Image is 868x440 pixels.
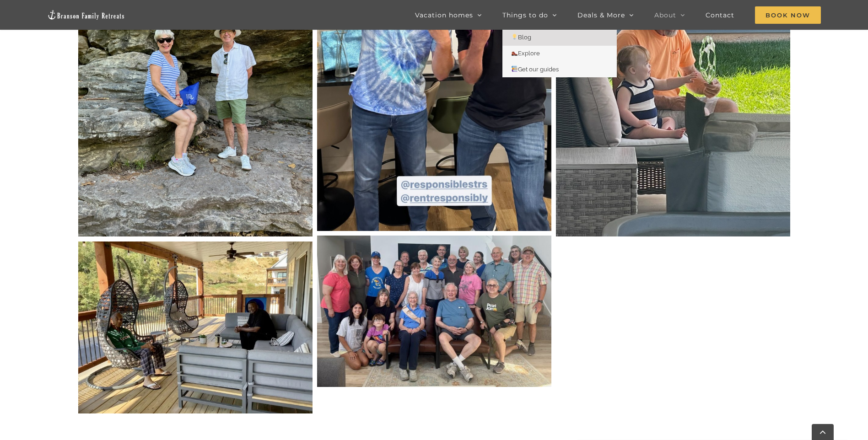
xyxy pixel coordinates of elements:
a: 📚Get our guides [502,62,617,78]
span: Explore [512,50,540,57]
img: roger family 90th bday [317,236,551,387]
span: Deals & More [577,12,625,18]
span: Things to do [502,12,548,18]
span: Get our guides [512,66,559,73]
img: 📚 [512,66,518,72]
img: 💡 [512,34,518,40]
a: 💡Blog [502,30,617,46]
a: roger family 90th bday [317,237,551,249]
a: 🥾Explore [502,46,617,62]
span: About [654,12,676,18]
span: Contact [706,12,734,18]
span: Book Now [755,6,821,24]
a: IMG_1209 [78,243,313,255]
span: Vacation homes [415,12,473,18]
img: IMG_1209 [78,241,313,414]
span: Blog [512,34,532,41]
img: 🥾 [512,50,518,56]
img: Branson Family Retreats Logo [47,10,125,20]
